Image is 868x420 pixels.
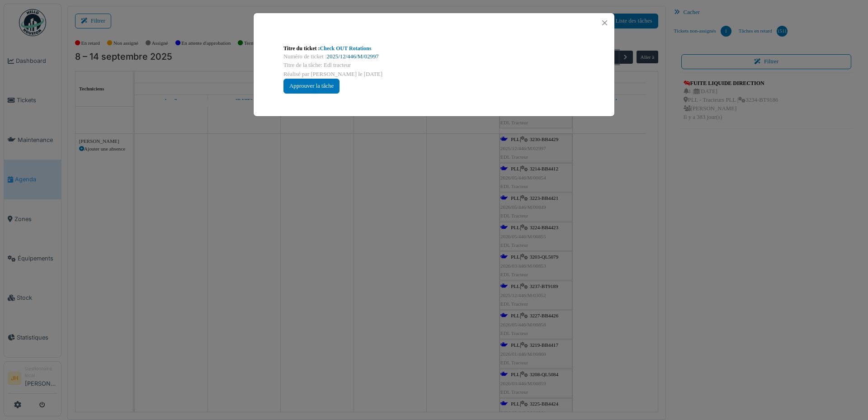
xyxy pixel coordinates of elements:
[283,79,340,94] div: Approuver la tâche
[283,44,585,52] div: Titre du ticket :
[599,17,611,29] button: Close
[283,61,585,70] div: Titre de la tâche: Edl tracteur
[283,52,585,61] div: Numéro de ticket :
[320,45,372,52] a: Check OUT Rotations
[327,53,379,60] a: 2025/12/446/M/02997
[283,70,585,79] div: Réalisé par [PERSON_NAME] le [DATE]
